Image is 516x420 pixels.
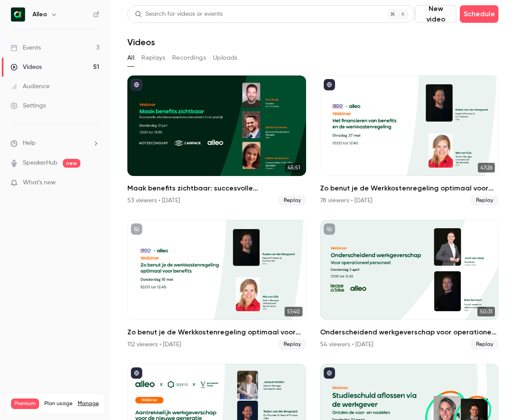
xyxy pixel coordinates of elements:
span: Replay [471,339,498,350]
iframe: Noticeable Trigger [89,179,99,187]
button: All [127,51,134,65]
span: Replay [471,195,498,206]
button: Recordings [172,51,206,65]
li: Maak benefits zichtbaar: succesvolle arbeidsvoorwaarden communicatie in de praktijk [127,75,306,206]
h2: Zo benut je de Werkkostenregeling optimaal voor benefits [127,327,306,337]
span: Plan usage [44,400,72,407]
h1: Videos [127,37,155,47]
img: Alleo [11,7,25,22]
a: 47:26Zo benut je de Werkkostenregeling optimaal voor benefits78 viewers • [DATE]Replay [320,75,499,206]
button: Schedule [460,5,498,23]
span: 50:31 [477,307,495,316]
li: Zo benut je de Werkkostenregeling optimaal voor benefits [320,75,499,206]
a: Manage [78,400,99,407]
div: Videos [11,63,42,72]
button: Replays [141,51,165,65]
span: Replay [278,339,306,350]
li: help-dropdown-opener [11,139,99,148]
span: 47:26 [478,163,495,172]
span: 45:51 [285,163,303,172]
section: Videos [127,5,498,415]
button: published [131,367,142,379]
span: Replay [278,195,306,206]
button: published [324,367,335,379]
div: Events [11,43,41,52]
a: SpeakerHub [23,158,58,168]
div: 53 viewers • [DATE] [127,196,180,205]
button: Uploads [213,51,238,65]
div: Settings [11,101,46,110]
div: 54 viewers • [DATE] [320,340,373,349]
button: New video [415,5,456,23]
a: 45:51Maak benefits zichtbaar: succesvolle arbeidsvoorwaarden communicatie in de praktijk53 viewer... [127,75,306,206]
a: 50:31Onderscheidend werkgeverschap voor operationeel personeel54 viewers • [DATE]Replay [320,220,499,350]
button: unpublished [131,223,142,235]
div: Search for videos or events [135,10,223,19]
h2: Zo benut je de Werkkostenregeling optimaal voor benefits [320,183,499,194]
span: new [63,159,80,168]
div: 112 viewers • [DATE] [127,340,181,349]
h2: Maak benefits zichtbaar: succesvolle arbeidsvoorwaarden communicatie in de praktijk [127,183,306,194]
button: unpublished [324,223,335,235]
h2: Onderscheidend werkgeverschap voor operationeel personeel [320,327,499,337]
h6: Alleo [32,10,47,19]
span: Premium [11,398,39,409]
button: published [324,79,335,90]
span: What's new [23,178,56,187]
span: Help [23,139,36,148]
button: published [131,79,142,90]
div: Audience [11,82,50,91]
li: Onderscheidend werkgeverschap voor operationeel personeel [320,220,499,350]
span: 51:40 [285,307,303,316]
div: 78 viewers • [DATE] [320,196,372,205]
li: Zo benut je de Werkkostenregeling optimaal voor benefits [127,220,306,350]
a: 51:40Zo benut je de Werkkostenregeling optimaal voor benefits112 viewers • [DATE]Replay [127,220,306,350]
